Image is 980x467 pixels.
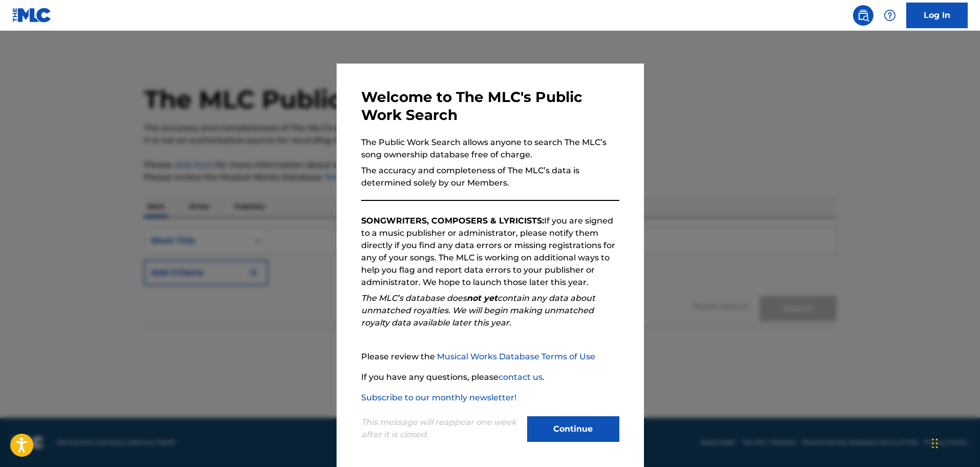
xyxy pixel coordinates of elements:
a: contact us [498,372,543,382]
img: MLC Logo [12,8,52,23]
p: The accuracy and completeness of The MLC’s data is determined solely by our Members. [361,165,619,189]
div: チャットウィジェット [929,418,980,467]
p: The Public Work Search allows anyone to search The MLC’s song ownership database free of charge. [361,136,619,161]
p: Please review the [361,351,619,363]
img: search [857,9,869,22]
button: Continue [527,416,619,442]
p: If you are signed to a music publisher or administrator, please notify them directly if you find ... [361,215,619,289]
em: The MLC’s database does contain any data about unmatched royalties. We will begin making unmatche... [361,293,595,328]
iframe: Chat Widget [929,418,980,467]
strong: not yet [467,293,497,303]
a: Subscribe to our monthly newsletter! [361,393,516,402]
div: Help [880,5,900,26]
a: Musical Works Database Terms of Use [437,352,595,361]
a: Log In [906,3,968,28]
h3: Welcome to The MLC's Public Work Search [361,88,619,124]
p: This message will reappear one week after it is closed. [361,416,521,441]
div: ドラッグ [932,428,938,459]
img: help [884,9,896,22]
strong: SONGWRITERS, COMPOSERS & LYRICISTS: [361,216,544,226]
p: If you have any questions, please . [361,371,619,383]
a: Public Search [853,5,873,26]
